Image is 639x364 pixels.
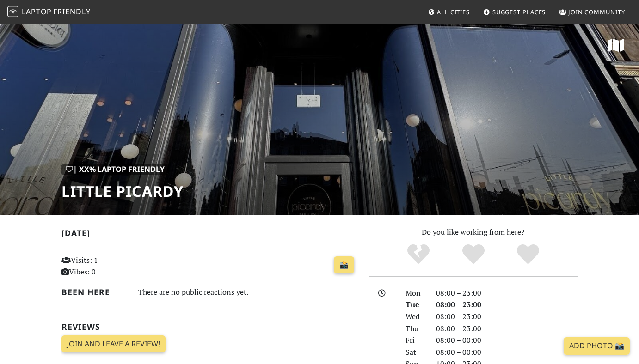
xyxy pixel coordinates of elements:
div: 08:00 – 23:00 [430,287,583,299]
div: 08:00 – 23:00 [430,311,583,323]
div: 08:00 – 00:00 [430,346,583,358]
div: There are no public reactions yet. [138,285,358,299]
h2: [DATE] [61,228,358,242]
span: All Cities [437,8,470,16]
a: Suggest Places [479,4,550,20]
a: Add Photo 📸 [564,337,630,355]
div: Mon [400,287,430,299]
p: Visits: 1 Vibes: 0 [61,255,153,278]
div: 08:00 – 23:00 [430,299,583,311]
div: 08:00 – 23:00 [430,323,583,335]
div: Tue [400,299,430,311]
div: | XX% Laptop Friendly [61,164,169,176]
img: LaptopFriendly [7,6,18,17]
div: Wed [400,311,430,323]
div: Sat [400,346,430,358]
div: Thu [400,323,430,335]
span: Laptop [22,6,52,17]
span: Friendly [53,6,90,17]
div: Definitely! [501,243,556,266]
div: Fri [400,334,430,346]
p: Do you like working from here? [369,226,578,238]
a: Join Community [555,4,629,20]
div: 08:00 – 00:00 [430,334,583,346]
h2: Been here [61,287,127,297]
span: Join Community [568,8,625,16]
span: Suggest Places [492,8,546,16]
div: Yes [446,243,501,266]
a: All Cities [424,4,473,20]
div: No [391,243,446,266]
a: Join and leave a review! [61,335,166,353]
a: 📸 [334,256,354,274]
h1: Little Picardy [61,182,184,200]
a: LaptopFriendly LaptopFriendly [7,4,91,20]
h2: Reviews [61,322,358,332]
